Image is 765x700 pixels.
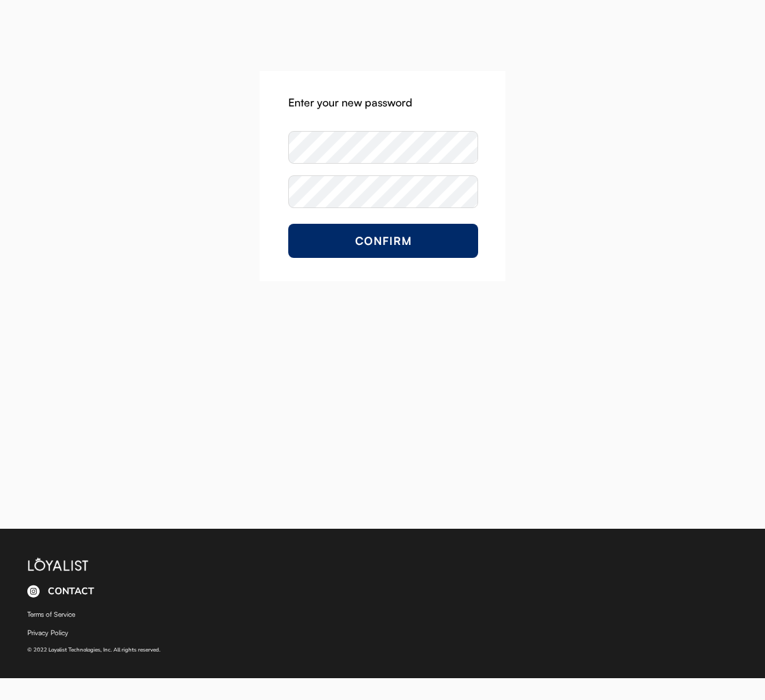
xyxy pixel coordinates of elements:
img: Loyalist%20Artboard%201%20copy%204%281%29%20copy%20white.png [27,556,89,572]
div: CONTACT [48,587,94,596]
div: © 2022 Loyalist Technologies, Inc. All rights reserved. [27,647,161,653]
img: Instagram_white.svg [27,583,40,600]
div: Enter your new password [288,94,478,111]
a: Terms of Service [27,610,75,618]
button: CONFIRM [288,224,478,258]
a: Privacy Policy [27,628,68,637]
